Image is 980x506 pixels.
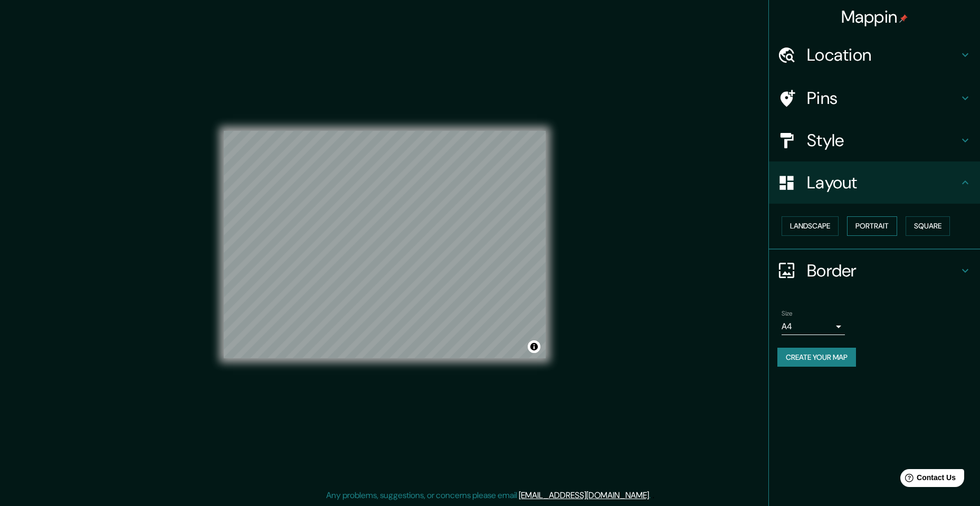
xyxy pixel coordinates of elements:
[847,216,897,236] button: Portrait
[777,348,856,367] button: Create your map
[807,88,959,109] h4: Pins
[651,489,652,502] div: .
[769,250,980,292] div: Border
[769,77,980,119] div: Pins
[782,318,845,335] div: A4
[769,34,980,76] div: Location
[807,130,959,151] h4: Style
[782,309,793,318] label: Size
[906,216,950,236] button: Square
[652,489,654,502] div: .
[899,14,908,23] img: pin-icon.png
[769,119,980,161] div: Style
[807,44,959,65] h4: Location
[769,161,980,204] div: Layout
[528,340,540,353] button: Toggle attribution
[807,260,959,281] h4: Border
[224,131,546,358] canvas: Map
[519,490,649,501] a: [EMAIL_ADDRESS][DOMAIN_NAME]
[807,172,959,193] h4: Layout
[326,489,651,502] p: Any problems, suggestions, or concerns please email .
[886,465,968,494] iframe: Help widget launcher
[841,6,908,27] h4: Mappin
[782,216,839,236] button: Landscape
